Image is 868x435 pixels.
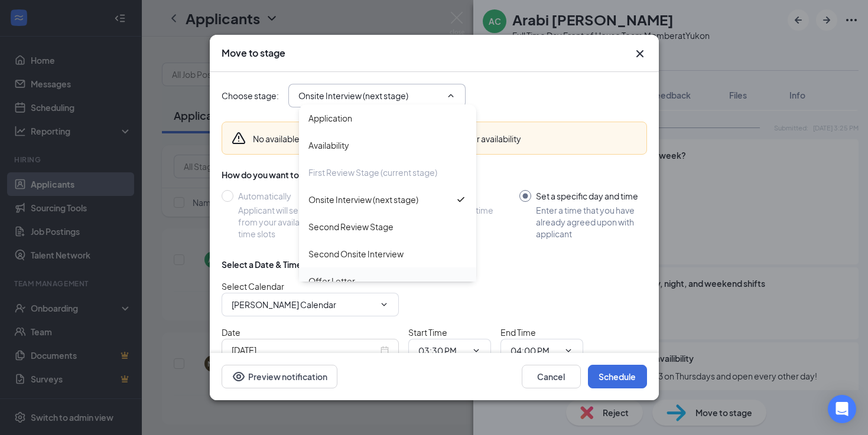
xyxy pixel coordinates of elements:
div: Availability [308,139,349,152]
div: No available time slots to automatically schedule. [253,133,521,145]
button: Add your availability [445,133,521,145]
svg: Eye [232,369,246,384]
svg: ChevronUp [446,91,456,100]
div: Application [308,112,352,125]
span: Select Calendar [222,281,284,292]
button: Close [633,47,647,61]
svg: Warning [232,131,246,145]
input: Start time [418,344,467,357]
input: End time [511,344,559,357]
div: Open Intercom Messenger [828,395,856,423]
div: How do you want to schedule time with the applicant? [222,169,647,181]
button: Cancel [522,365,581,388]
svg: Checkmark [455,194,467,205]
div: Second Onsite Interview [308,247,404,260]
svg: ChevronDown [379,300,389,309]
div: Select a Date & Time [222,259,302,270]
div: Onsite Interview (next stage) [308,193,418,206]
svg: Cross [633,47,647,61]
div: First Review Stage (current stage) [308,166,437,179]
h3: Move to stage [222,47,285,60]
input: Oct 15, 2025 [232,344,378,356]
span: End Time [500,327,536,338]
div: Offer Letter [308,274,355,287]
span: Start Time [408,327,447,338]
button: Schedule [588,365,647,388]
div: Second Review Stage [308,220,394,233]
span: Date [222,327,240,338]
svg: ChevronDown [472,346,481,355]
svg: ChevronDown [564,346,573,355]
span: Choose stage : [222,89,279,102]
button: Preview notificationEye [222,365,337,388]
